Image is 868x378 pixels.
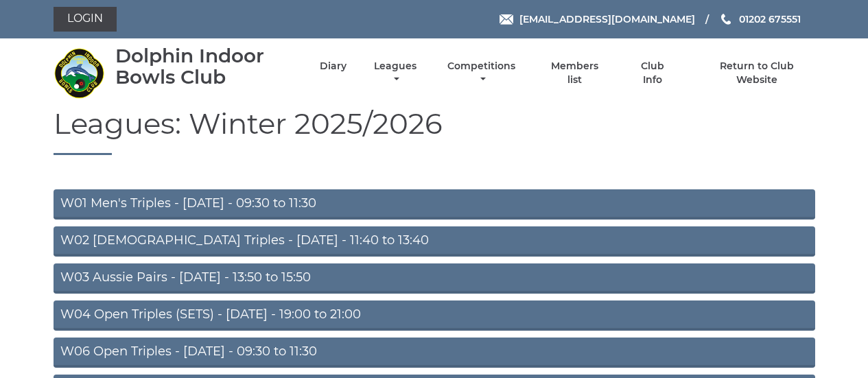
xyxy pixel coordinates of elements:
[631,60,675,86] a: Club Info
[54,189,815,220] a: W01 Men's Triples - [DATE] - 09:30 to 11:30
[54,7,117,32] a: Login
[54,263,815,294] a: W03 Aussie Pairs - [DATE] - 13:50 to 15:50
[721,14,731,25] img: Phone us
[445,60,519,86] a: Competitions
[54,108,815,155] h1: Leagues: Winter 2025/2026
[719,12,801,27] a: Phone us 01202 675551
[543,60,606,86] a: Members list
[54,338,815,368] a: W06 Open Triples - [DATE] - 09:30 to 11:30
[54,300,815,331] a: W04 Open Triples (SETS) - [DATE] - 19:00 to 21:00
[320,60,347,73] a: Diary
[699,60,814,86] a: Return to Club Website
[500,12,695,27] a: Email [EMAIL_ADDRESS][DOMAIN_NAME]
[739,13,801,25] span: 01202 675551
[54,47,105,99] img: Dolphin Indoor Bowls Club
[54,226,815,257] a: W02 [DEMOGRAPHIC_DATA] Triples - [DATE] - 11:40 to 13:40
[519,13,695,25] span: [EMAIL_ADDRESS][DOMAIN_NAME]
[371,60,420,86] a: Leagues
[500,14,513,25] img: Email
[115,45,296,88] div: Dolphin Indoor Bowls Club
